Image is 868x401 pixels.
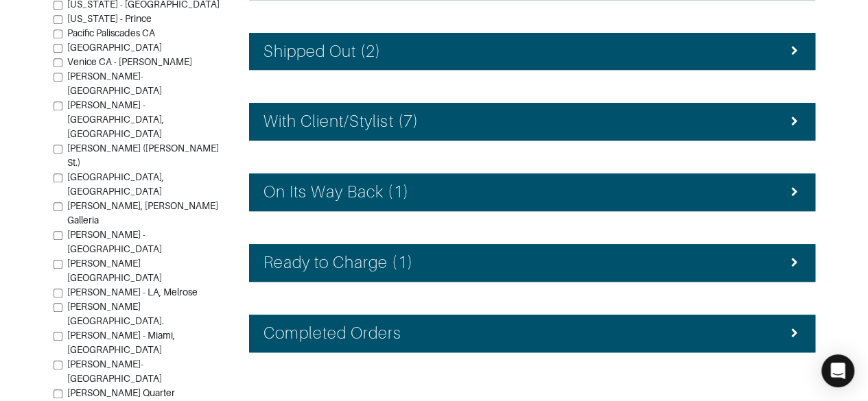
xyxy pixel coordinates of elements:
input: [PERSON_NAME] - [GEOGRAPHIC_DATA] [54,231,62,240]
input: [GEOGRAPHIC_DATA] [54,44,62,53]
span: [US_STATE] - Prince [67,13,152,24]
div: Open Intercom Messenger [821,354,854,387]
span: [PERSON_NAME][GEOGRAPHIC_DATA] [67,258,162,283]
span: [PERSON_NAME] - [GEOGRAPHIC_DATA] [67,229,162,254]
span: [PERSON_NAME] ([PERSON_NAME] St.) [67,143,219,168]
span: Venice CA - [PERSON_NAME] [67,56,192,67]
input: [PERSON_NAME] - Miami, [GEOGRAPHIC_DATA] [54,332,62,341]
input: [PERSON_NAME] - LA, Melrose [54,289,62,297]
input: [PERSON_NAME][GEOGRAPHIC_DATA] [54,260,62,269]
span: [PERSON_NAME] - Miami, [GEOGRAPHIC_DATA] [67,330,175,355]
h4: On Its Way Back (1) [263,182,409,202]
input: Venice CA - [PERSON_NAME] [54,58,62,67]
input: [GEOGRAPHIC_DATA], [GEOGRAPHIC_DATA] [54,173,62,182]
h4: Shipped Out (2) [263,42,382,62]
span: [PERSON_NAME] - LA, Melrose [67,287,198,297]
span: [PERSON_NAME]-[GEOGRAPHIC_DATA] [67,71,162,96]
span: [PERSON_NAME] - [GEOGRAPHIC_DATA], [GEOGRAPHIC_DATA] [67,99,164,139]
h4: Ready to Charge (1) [263,253,413,273]
span: [PERSON_NAME][GEOGRAPHIC_DATA]. [67,301,164,326]
input: Pacific Paliscades CA [54,29,62,38]
input: [PERSON_NAME][GEOGRAPHIC_DATA]. [54,303,62,312]
input: [PERSON_NAME]-[GEOGRAPHIC_DATA] [54,73,62,82]
span: [GEOGRAPHIC_DATA], [GEOGRAPHIC_DATA] [67,171,164,197]
span: [PERSON_NAME] Quarter [67,387,175,398]
input: [PERSON_NAME]- [GEOGRAPHIC_DATA] [54,361,62,369]
input: [PERSON_NAME] - [GEOGRAPHIC_DATA], [GEOGRAPHIC_DATA] [54,101,62,110]
input: [PERSON_NAME] ([PERSON_NAME] St.) [54,145,62,154]
span: [PERSON_NAME]- [GEOGRAPHIC_DATA] [67,359,162,384]
span: Pacific Paliscades CA [67,27,155,38]
input: [PERSON_NAME] Quarter [54,389,62,398]
h4: Completed Orders [263,324,402,343]
span: [PERSON_NAME], [PERSON_NAME] Galleria [67,200,218,226]
input: [US_STATE] - Prince [54,15,62,24]
input: [PERSON_NAME], [PERSON_NAME] Galleria [54,202,62,211]
h4: With Client/Stylist (7) [263,112,419,132]
input: [US_STATE] - [GEOGRAPHIC_DATA] [54,1,62,10]
span: [GEOGRAPHIC_DATA] [67,42,162,53]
